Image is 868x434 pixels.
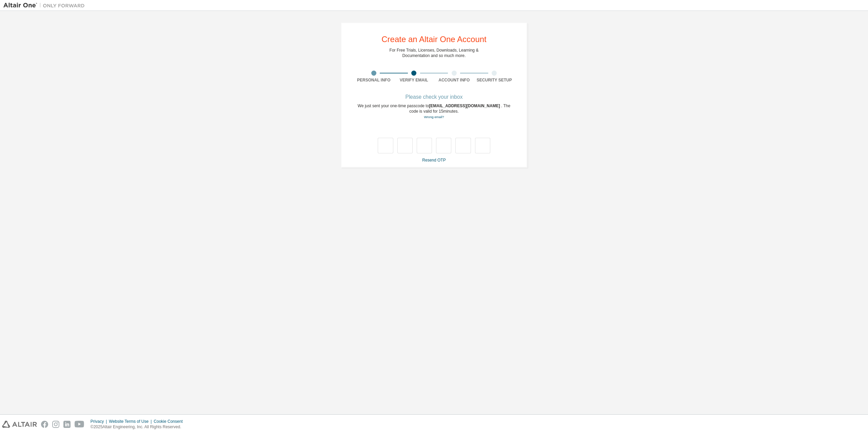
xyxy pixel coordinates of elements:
[354,103,514,120] div: We just sent your one-time passcode to . The code is valid for 15 minutes.
[91,419,109,424] div: Privacy
[422,158,446,163] a: Resend OTP
[429,103,501,108] span: [EMAIL_ADDRESS][DOMAIN_NAME]
[390,48,479,58] div: For Free Trials, Licenses, Downloads, Learning & Documentation and so much more.
[2,421,37,428] img: altair_logo.svg
[41,421,48,428] img: facebook.svg
[434,77,474,83] div: Account Info
[354,95,514,99] div: Please check your inbox
[424,115,444,119] a: Go back to the registration form
[394,77,434,83] div: Verify Email
[3,2,88,9] img: Altair One
[91,424,187,430] p: © 2025 Altair Engineering, Inc. All Rights Reserved.
[109,419,154,424] div: Website Terms of Use
[474,77,515,83] div: Security Setup
[52,421,59,428] img: instagram.svg
[381,35,487,43] div: Create an Altair One Account
[63,421,71,428] img: linkedin.svg
[154,419,186,424] div: Cookie Consent
[75,421,84,428] img: youtube.svg
[354,77,394,83] div: Personal Info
